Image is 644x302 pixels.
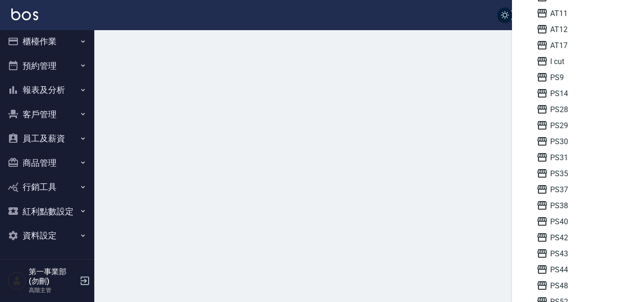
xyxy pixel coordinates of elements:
[537,72,629,83] span: PS9
[537,200,629,211] span: PS38
[537,88,629,99] span: PS14
[537,184,629,195] span: PS37
[537,168,629,179] span: PS35
[537,280,629,291] span: PS48
[537,120,629,131] span: PS29
[537,24,629,35] span: AT12
[537,40,629,51] span: AT17
[537,232,629,243] span: PS42
[537,264,629,275] span: PS44
[537,8,629,19] span: AT11
[537,104,629,115] span: PS28
[537,56,629,67] span: I cut
[537,136,629,147] span: PS30
[537,248,629,259] span: PS43
[537,216,629,227] span: PS40
[537,152,629,163] span: PS31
